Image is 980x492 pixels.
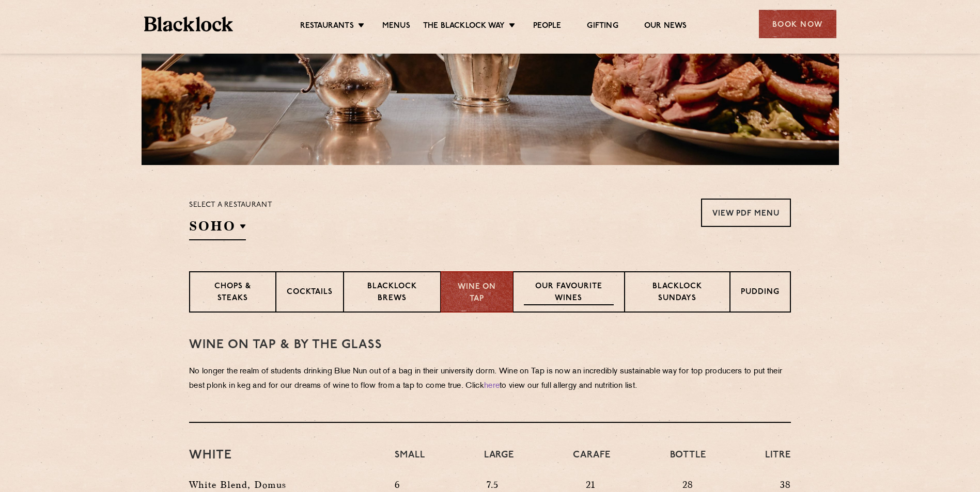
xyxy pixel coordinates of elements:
[573,449,611,472] h4: Carafe
[644,21,687,32] a: Our News
[765,449,791,472] h4: Litre
[701,199,791,227] a: View PDF Menu
[300,21,354,32] a: Restaurants
[395,449,425,472] h4: Small
[189,478,379,492] p: White Blend, Domus
[144,17,234,31] img: BL_Textured_Logo-footer-cropped.svg
[189,338,791,352] h3: WINE on tap & by the glass
[423,21,505,32] a: The Blacklock Way
[484,382,500,390] a: here
[635,281,719,305] p: Blacklock Sundays
[382,21,410,32] a: Menus
[741,287,780,300] p: Pudding
[287,287,333,300] p: Cocktails
[189,449,379,462] h3: White
[452,282,502,305] p: Wine on Tap
[189,217,246,240] h2: SOHO
[533,21,561,32] a: People
[354,281,430,305] p: Blacklock Brews
[189,199,272,212] p: Select a restaurant
[200,281,265,305] p: Chops & Steaks
[484,449,514,472] h4: Large
[524,281,613,305] p: Our favourite wines
[759,10,836,38] div: Book Now
[670,449,706,472] h4: Bottle
[587,21,618,32] a: Gifting
[189,365,791,393] p: No longer the realm of students drinking Blue Nun out of a bag in their university dorm. Wine on ...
